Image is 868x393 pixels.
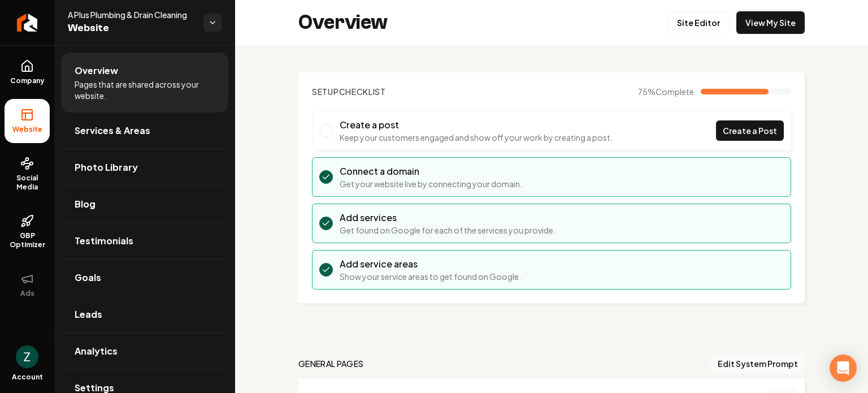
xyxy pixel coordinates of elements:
[61,149,228,185] a: Photo Library
[12,373,43,382] span: Account
[716,120,784,141] a: Create a Post
[298,358,364,369] h2: general pages
[711,353,805,374] button: Edit System Prompt
[61,186,228,222] a: Blog
[75,344,118,358] span: Analytics
[61,223,228,259] a: Testimonials
[5,231,50,249] span: GBP Optimizer
[8,125,47,134] span: Website
[61,113,228,149] a: Services & Areas
[68,20,194,36] span: Website
[340,257,521,271] h3: Add service areas
[61,296,228,332] a: Leads
[75,234,133,248] span: Testimonials
[16,289,39,298] span: Ads
[340,211,555,224] h3: Add services
[5,148,50,201] a: Social Media
[75,271,101,284] span: Goals
[667,11,730,34] a: Site Editor
[75,79,215,101] span: Pages that are shared across your website.
[75,161,138,174] span: Photo Library
[723,125,777,137] span: Create a Post
[5,174,50,192] span: Social Media
[298,11,388,34] h2: Overview
[638,86,694,97] span: 75 %
[61,333,228,369] a: Analytics
[68,9,194,20] span: A Plus Plumbing & Drain Cleaning
[75,197,96,211] span: Blog
[340,224,555,236] p: Get found on Google for each of the services you provide.
[75,308,102,321] span: Leads
[16,346,38,368] button: Open user button
[656,87,694,97] span: Complete
[340,132,613,143] p: Keep your customers engaged and show off your work by creating a post.
[16,346,38,368] img: Zach D
[830,355,857,382] div: Open Intercom Messenger
[340,118,613,132] h3: Create a post
[5,205,50,258] a: GBP Optimizer
[312,87,339,97] span: Setup
[5,263,50,307] button: Ads
[312,86,386,97] h2: Checklist
[61,260,228,296] a: Goals
[75,64,118,77] span: Overview
[17,14,38,32] img: Rebolt Logo
[340,165,522,178] h3: Connect a domain
[736,11,805,34] a: View My Site
[340,178,522,189] p: Get your website live by connecting your domain.
[340,271,521,282] p: Show your service areas to get found on Google.
[6,76,49,85] span: Company
[5,50,50,94] a: Company
[75,124,150,137] span: Services & Areas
